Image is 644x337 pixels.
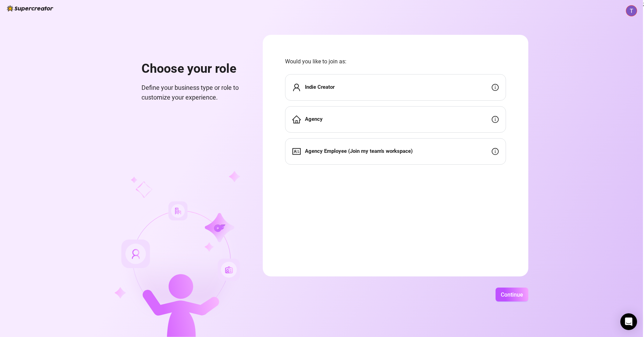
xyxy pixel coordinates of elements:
span: Continue [501,291,523,298]
strong: Agency [305,116,323,122]
div: Open Intercom Messenger [620,313,637,330]
span: idcard [292,147,301,156]
span: home [292,115,301,124]
span: Would you like to join as: [285,57,506,66]
span: info-circle [492,116,499,123]
span: user [292,83,301,92]
span: Define your business type or role to customize your experience. [141,83,246,103]
strong: Agency Employee (Join my team's workspace) [305,148,413,154]
span: info-circle [492,84,499,91]
img: ACg8ocLjmwHBCqTF-VYGAE7DhPSXEMNfU3xjq8ja6zr9xs0zIsmtdQ=s96-c [626,6,637,16]
h1: Choose your role [141,61,246,77]
img: logo [7,5,53,11]
strong: Indie Creator [305,84,335,90]
span: info-circle [492,148,499,155]
button: Continue [496,288,528,301]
